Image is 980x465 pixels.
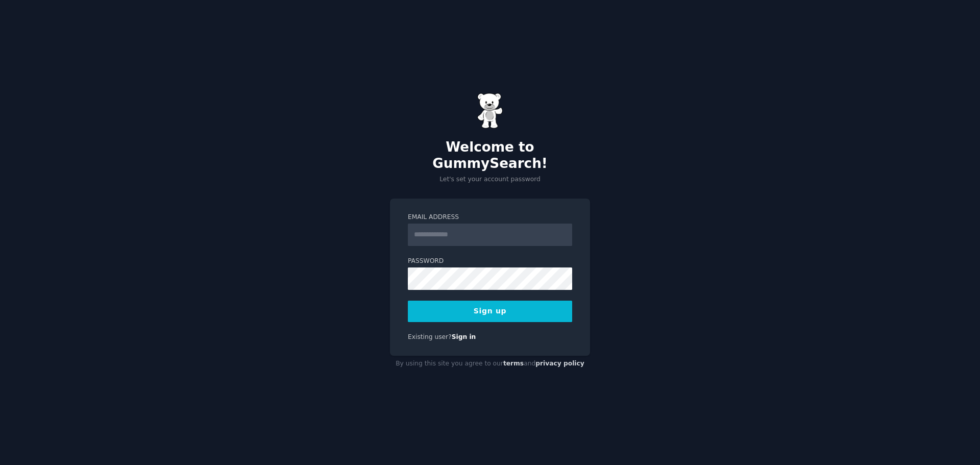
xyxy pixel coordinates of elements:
[408,333,452,340] span: Existing user?
[452,333,476,340] a: Sign in
[390,175,590,184] p: Let's set your account password
[535,360,584,367] a: privacy policy
[408,301,572,322] button: Sign up
[408,213,572,222] label: Email Address
[390,139,590,172] h2: Welcome to GummySearch!
[503,360,524,367] a: terms
[390,356,590,372] div: By using this site you agree to our and
[477,93,503,129] img: Gummy Bear
[408,257,572,266] label: Password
